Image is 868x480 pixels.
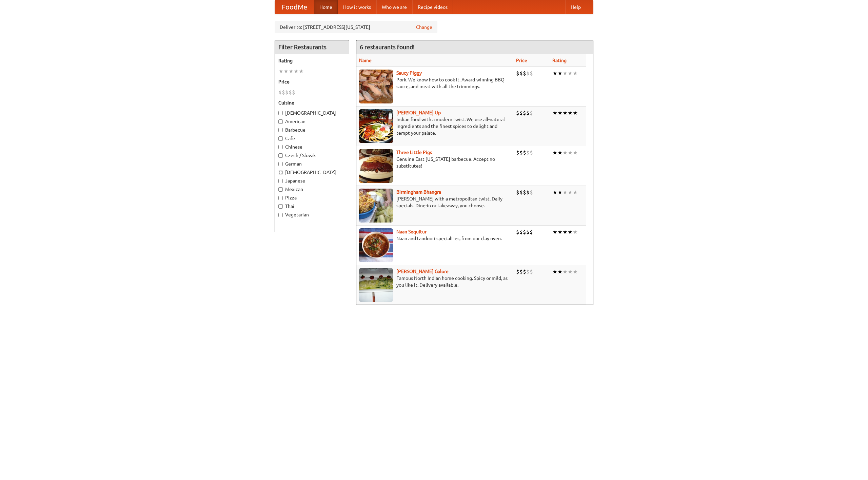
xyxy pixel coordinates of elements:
[412,0,453,14] a: Recipe videos
[523,268,526,275] li: $
[359,195,511,209] p: [PERSON_NAME] with a metropolitan twist. Daily specials. Dine-in or takeaway, you choose.
[563,70,568,77] li: ★
[563,109,568,117] li: ★
[563,189,568,196] li: ★
[278,111,283,115] input: [DEMOGRAPHIC_DATA]
[557,228,563,236] li: ★
[573,228,578,236] li: ★
[278,170,283,175] input: [DEMOGRAPHIC_DATA]
[526,189,530,196] li: $
[275,40,349,54] h4: Filter Restaurants
[396,189,441,195] a: Birmingham Bhangra
[563,268,568,275] li: ★
[519,70,523,77] li: $
[359,116,511,136] p: Indian food with a modern twist. We use all-natural ingredients and the finest spices to delight ...
[516,109,519,117] li: $
[568,268,573,275] li: ★
[565,0,586,14] a: Help
[278,179,283,183] input: Japanese
[519,228,523,236] li: $
[278,211,346,218] label: Vegetarian
[557,70,563,77] li: ★
[563,228,568,236] li: ★
[526,149,530,156] li: $
[573,268,578,275] li: ★
[278,128,283,132] input: Barbecue
[516,70,519,77] li: $
[396,110,441,115] a: [PERSON_NAME] Up
[278,110,346,116] label: [DEMOGRAPHIC_DATA]
[516,228,519,236] li: $
[278,213,283,217] input: Vegetarian
[573,70,578,77] li: ★
[573,109,578,117] li: ★
[557,268,563,275] li: ★
[396,269,449,274] a: [PERSON_NAME] Galore
[278,135,346,142] label: Cafe
[278,162,283,166] input: German
[557,109,563,117] li: ★
[359,189,393,223] img: bhangra.jpg
[519,149,523,156] li: $
[275,0,314,14] a: FoodMe
[552,149,557,156] li: ★
[359,58,372,63] a: Name
[359,235,511,242] p: Naan and tandoori specialties, from our clay oven.
[416,24,432,31] a: Change
[516,58,527,63] a: Price
[275,21,437,33] div: Deliver to: [STREET_ADDRESS][US_STATE]
[359,156,511,169] p: Genuine East [US_STATE] barbecue. Accept no substitutes!
[278,143,346,150] label: Chinese
[552,109,557,117] li: ★
[526,70,530,77] li: $
[573,149,578,156] li: ★
[278,152,346,159] label: Czech / Slovak
[396,229,427,234] b: Naan Sequitur
[519,268,523,275] li: $
[278,169,346,176] label: [DEMOGRAPHIC_DATA]
[568,70,573,77] li: ★
[396,70,422,76] a: Saucy Piggy
[294,68,299,75] li: ★
[282,89,285,96] li: $
[278,99,346,106] h5: Cuisine
[568,109,573,117] li: ★
[530,149,533,156] li: $
[359,70,393,103] img: saucy.jpg
[552,268,557,275] li: ★
[289,89,292,96] li: $
[278,203,346,210] label: Thai
[516,268,519,275] li: $
[278,136,283,141] input: Cafe
[523,109,526,117] li: $
[278,78,346,85] h5: Price
[530,268,533,275] li: $
[278,186,346,193] label: Mexican
[278,68,283,75] li: ★
[285,89,289,96] li: $
[557,149,563,156] li: ★
[530,189,533,196] li: $
[278,145,283,149] input: Chinese
[519,109,523,117] li: $
[563,149,568,156] li: ★
[359,149,393,183] img: littlepigs.jpg
[292,89,295,96] li: $
[278,118,346,125] label: American
[530,228,533,236] li: $
[360,44,415,50] ng-pluralize: 6 restaurants found!
[359,228,393,262] img: naansequitur.jpg
[568,228,573,236] li: ★
[557,189,563,196] li: ★
[519,189,523,196] li: $
[516,189,519,196] li: $
[278,194,346,201] label: Pizza
[516,149,519,156] li: $
[278,177,346,184] label: Japanese
[376,0,412,14] a: Who we are
[278,196,283,200] input: Pizza
[526,228,530,236] li: $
